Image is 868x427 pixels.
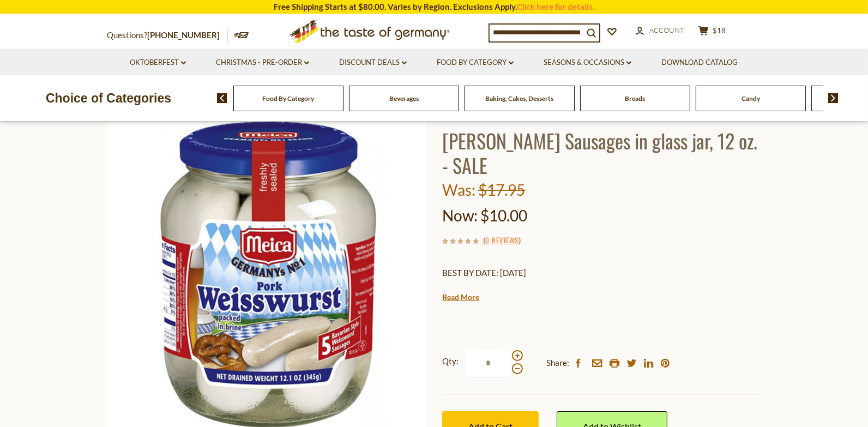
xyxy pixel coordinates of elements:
a: Read More [442,292,479,303]
button: $18 [696,26,728,39]
img: next arrow [828,93,839,103]
a: Food By Category [263,94,315,103]
a: Baking, Cakes, Desserts [486,94,554,103]
label: Now: [442,206,478,225]
strong: Qty: [442,354,459,368]
input: Qty: [466,348,510,378]
a: [PHONE_NUMBER] [147,30,220,40]
a: Click here for details. [517,2,594,11]
span: Share: [546,356,569,370]
span: $10.00 [480,206,527,225]
a: Account [636,25,684,37]
a: Candy [742,94,760,103]
p: Questions? [107,28,228,43]
img: previous arrow [217,93,227,103]
label: Was: [442,181,475,199]
a: Beverages [389,94,419,103]
span: $17.95 [478,181,525,199]
a: Food By Category [437,57,514,69]
span: ( ) [483,234,521,245]
p: BEST BY DATE: [DATE] [442,266,761,280]
span: $18 [713,26,726,35]
a: 0 Reviews [485,234,519,246]
a: Christmas - PRE-ORDER [216,57,309,69]
h1: [PERSON_NAME] Sausages in glass jar, 12 oz. - SALE [442,128,761,177]
a: Oktoberfest [130,57,186,69]
a: Seasons & Occasions [544,57,631,69]
a: Download Catalog [661,57,738,69]
a: Discount Deals [339,57,407,69]
span: Account [649,26,684,34]
a: Breads [625,94,646,103]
